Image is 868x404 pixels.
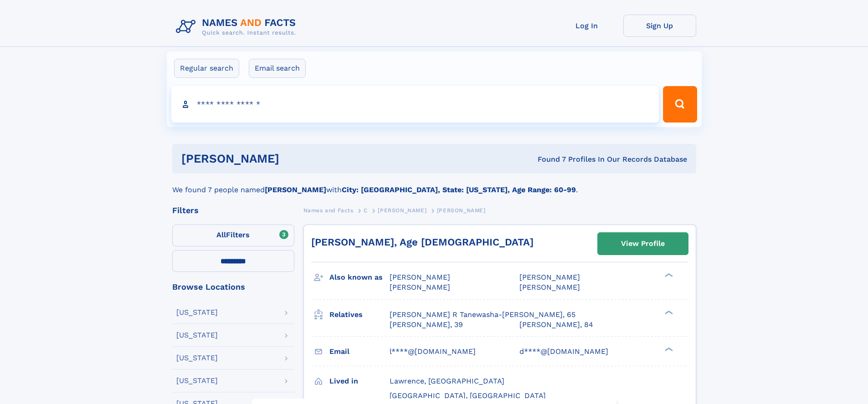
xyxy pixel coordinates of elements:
[390,391,546,400] span: [GEOGRAPHIC_DATA], [GEOGRAPHIC_DATA]
[519,320,593,330] a: [PERSON_NAME], 84
[303,205,354,216] a: Names and Facts
[329,270,390,285] h3: Also known as
[329,344,390,359] h3: Email
[408,154,687,164] div: Found 7 Profiles In Our Records Database
[550,15,623,37] a: Log In
[364,205,368,216] a: C
[265,185,326,194] b: [PERSON_NAME]
[623,15,696,37] a: Sign Up
[663,309,673,315] div: ❯
[390,310,575,320] a: [PERSON_NAME] R Tanewasha-[PERSON_NAME], 65
[176,377,218,384] div: [US_STATE]
[311,236,534,248] a: [PERSON_NAME], Age [DEMOGRAPHIC_DATA]
[390,283,450,291] span: [PERSON_NAME]
[172,15,303,39] img: Logo Names and Facts
[437,207,486,214] span: [PERSON_NAME]
[378,205,426,216] a: [PERSON_NAME]
[598,233,688,255] a: View Profile
[172,174,696,195] div: We found 7 people named with .
[364,207,368,214] span: C
[329,373,390,389] h3: Lived in
[390,320,463,330] a: [PERSON_NAME], 39
[663,86,697,123] button: Search Button
[176,354,218,362] div: [US_STATE]
[216,230,226,239] span: All
[378,207,426,214] span: [PERSON_NAME]
[172,283,294,291] div: Browse Locations
[519,283,580,291] span: [PERSON_NAME]
[663,272,673,278] div: ❯
[663,346,673,352] div: ❯
[390,377,504,385] span: Lawrence, [GEOGRAPHIC_DATA]
[621,233,665,254] div: View Profile
[519,273,580,281] span: [PERSON_NAME]
[174,59,239,78] label: Regular search
[390,273,450,281] span: [PERSON_NAME]
[181,153,409,164] h1: [PERSON_NAME]
[176,309,218,316] div: [US_STATE]
[249,59,306,78] label: Email search
[329,307,390,322] h3: Relatives
[176,332,218,339] div: [US_STATE]
[342,185,576,194] b: City: [GEOGRAPHIC_DATA], State: [US_STATE], Age Range: 60-99
[172,225,294,246] label: Filters
[172,206,294,215] div: Filters
[171,86,659,123] input: search input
